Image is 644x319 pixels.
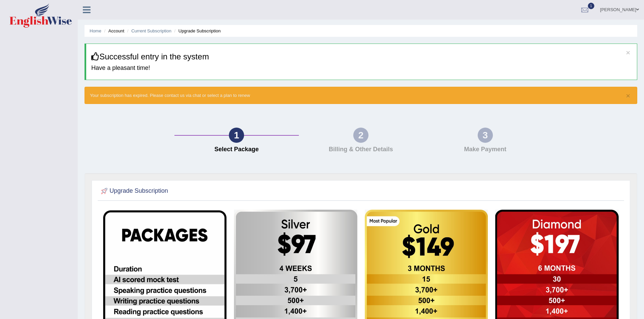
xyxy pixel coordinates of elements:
[178,146,295,153] h4: Select Package
[626,92,630,99] button: ×
[353,128,368,143] div: 2
[426,146,544,153] h4: Make Payment
[626,49,630,56] button: ×
[91,52,632,61] h3: Successful entry in the system
[90,28,101,33] a: Home
[588,3,595,9] span: 1
[91,65,632,72] h4: Have a pleasant time!
[102,28,124,34] li: Account
[478,128,493,143] div: 3
[85,87,637,104] div: Your subscription has expired. Please contact us via chat or select a plan to renew
[131,28,171,33] a: Current Subscription
[99,186,168,196] h2: Upgrade Subscription
[173,28,221,34] li: Upgrade Subscription
[229,128,244,143] div: 1
[302,146,420,153] h4: Billing & Other Details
